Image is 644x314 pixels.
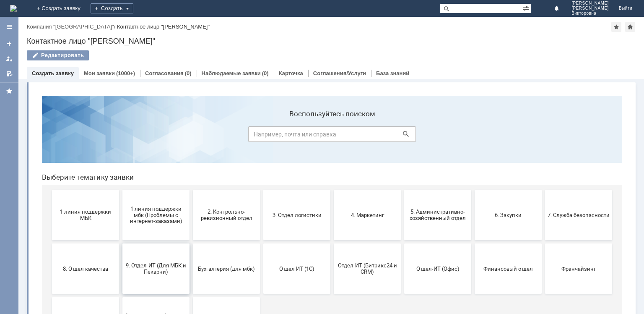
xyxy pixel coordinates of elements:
button: Бухгалтерия (для мбк) [158,154,225,205]
div: (0) [185,70,192,76]
button: 5. Административно-хозяйственный отдел [369,101,436,151]
button: Финансовый отдел [439,154,506,205]
a: Создать заявку [32,70,74,76]
button: 8. Отдел качества [17,154,84,205]
a: База знаний [376,70,409,76]
span: 3. Отдел логистики [231,123,293,129]
button: 9. Отдел-ИТ (Для МБК и Пекарни) [87,154,154,205]
span: Викторовна [571,11,609,16]
div: Контактное лицо "[PERSON_NAME]" [117,24,210,30]
button: 1 линия поддержки мбк (Проблемы с интернет-заказами) [87,101,154,151]
span: 1 линия поддержки мбк (Проблемы с интернет-заказами) [90,116,152,135]
button: Отдел-ИТ (Офис) [369,154,436,205]
span: 2. Контрольно-ревизионный отдел [160,120,222,132]
a: Мои согласования [3,67,16,81]
img: logo [10,5,17,12]
span: Отдел-ИТ (Офис) [371,176,434,183]
span: Отдел-ИТ (Битрикс24 и CRM) [301,173,363,186]
span: не актуален [160,230,222,236]
span: Расширенный поиск [522,4,531,12]
button: 7. Служба безопасности [510,101,577,151]
button: 4. Маркетинг [299,101,366,151]
a: Компания "[GEOGRAPHIC_DATA]" [27,24,114,30]
div: Контактное лицо "[PERSON_NAME]" [27,37,636,45]
button: [PERSON_NAME]. Услуги ИТ для МБК (оформляет L1) [87,208,154,259]
div: / [27,24,117,30]
span: Бухгалтерия (для мбк) [160,176,222,183]
button: 3. Отдел логистики [228,101,295,151]
div: Сделать домашней страницей [625,22,635,32]
label: Воспользуйтесь поиском [213,21,381,29]
div: Создать [91,3,133,13]
a: Мои заявки [84,70,115,76]
span: Финансовый отдел [442,176,504,183]
a: Создать заявку [3,37,16,50]
span: Отдел ИТ (1С) [231,176,293,183]
button: 1 линия поддержки МБК [17,101,84,151]
button: 6. Закупки [439,101,506,151]
button: 2. Контрольно-ревизионный отдел [158,101,225,151]
button: Франчайзинг [510,154,577,205]
button: не актуален [158,208,225,259]
button: Отдел-ИТ (Битрикс24 и CRM) [299,154,366,205]
span: 9. Отдел-ИТ (Для МБК и Пекарни) [90,173,152,186]
a: Перейти на домашнюю страницу [10,5,17,12]
a: Карточка [279,70,303,76]
div: (1000+) [116,70,135,76]
span: Франчайзинг [512,176,574,183]
a: Наблюдаемые заявки [202,70,261,76]
div: Добавить в избранное [611,22,621,32]
span: 1 линия поддержки МБК [19,120,81,132]
a: Соглашения/Услуги [313,70,366,76]
span: [PERSON_NAME] [571,6,609,11]
span: 5. Административно-хозяйственный отдел [371,120,434,132]
span: 6. Закупки [442,123,504,129]
button: Отдел ИТ (1С) [228,154,295,205]
div: (0) [262,70,269,76]
span: 7. Служба безопасности [512,123,574,129]
button: Это соглашение не активно! [17,208,84,259]
span: 8. Отдел качества [19,176,81,183]
a: Согласования [145,70,184,76]
span: Это соглашение не активно! [19,227,81,240]
span: 4. Маркетинг [301,123,363,129]
span: [PERSON_NAME]. Услуги ИТ для МБК (оформляет L1) [90,224,152,243]
header: Выберите тематику заявки [7,84,587,92]
input: Например, почта или справка [213,37,381,53]
a: Мои заявки [3,52,16,65]
span: [PERSON_NAME] [571,1,609,6]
